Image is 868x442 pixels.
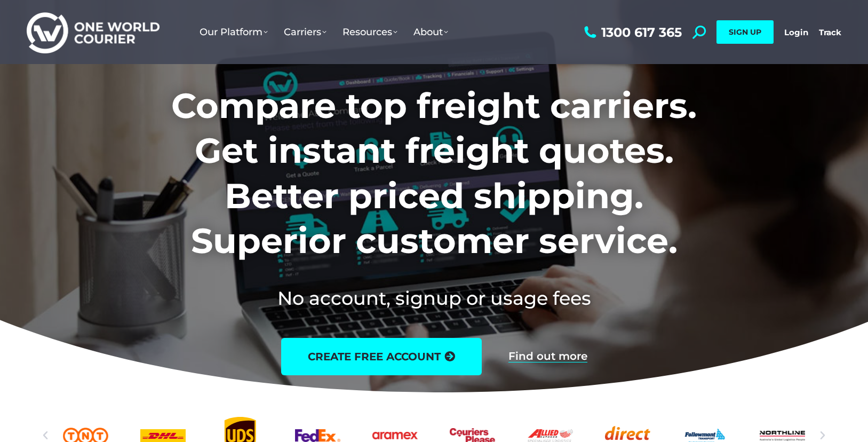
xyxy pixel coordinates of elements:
[192,15,276,49] a: Our Platform
[729,27,761,37] span: SIGN UP
[101,83,767,264] h1: Compare top freight carriers. Get instant freight quotes. Better priced shipping. Superior custom...
[582,26,682,39] a: 1300 617 365
[281,338,482,375] a: create free account
[716,20,774,44] a: SIGN UP
[27,11,160,54] img: One World Courier
[819,27,841,37] a: Track
[101,285,767,311] h2: No account, signup or usage fees
[405,15,456,49] a: About
[200,26,268,38] span: Our Platform
[343,26,397,38] span: Resources
[784,27,808,37] a: Login
[284,26,327,38] span: Carriers
[276,15,335,49] a: Carriers
[335,15,405,49] a: Resources
[413,26,448,38] span: About
[508,351,587,362] a: Find out more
